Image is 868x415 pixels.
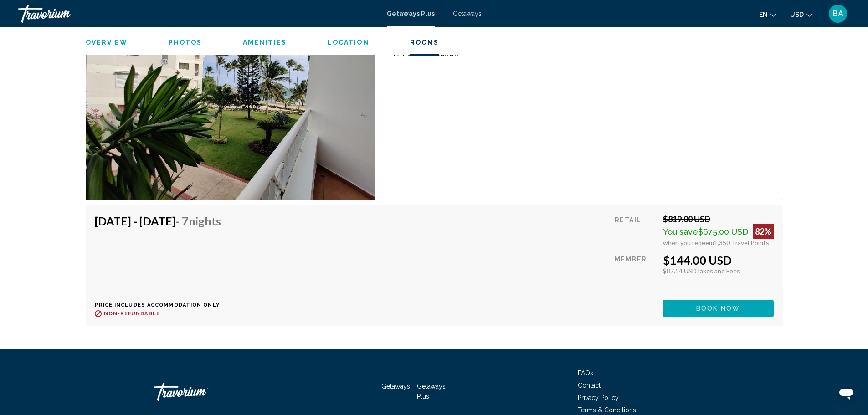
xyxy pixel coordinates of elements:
[759,8,776,21] button: Change language
[417,383,446,400] a: Getaways Plus
[663,227,698,236] span: You save
[410,38,439,46] button: Rooms
[154,378,245,405] a: Travorium
[696,267,740,275] span: Taxes and Fees
[387,10,435,17] a: Getaways Plus
[95,214,221,228] h4: [DATE] - [DATE]
[95,302,228,308] p: Price includes accommodation only
[663,300,774,317] button: Book now
[176,214,221,228] span: - 7
[696,305,740,313] span: Book now
[615,214,656,246] div: Retail
[169,38,202,46] button: Photos
[698,227,748,236] span: $675.00 USD
[381,383,410,390] a: Getaways
[243,38,287,46] button: Amenities
[104,311,160,317] span: Non-refundable
[759,11,768,18] span: en
[578,406,636,414] a: Terms & Conditions
[453,10,482,17] a: Getaways
[578,394,619,401] a: Privacy Policy
[714,239,769,246] span: 1,350 Travel Points
[578,382,601,389] a: Contact
[615,253,656,293] div: Member
[832,9,843,18] span: BA
[753,224,774,239] div: 82%
[86,38,128,46] button: Overview
[578,369,593,377] a: FAQs
[189,214,221,228] span: Nights
[790,11,804,18] span: USD
[832,379,861,408] iframe: Button to launch messaging window
[328,38,369,46] button: Location
[790,8,812,21] button: Change currency
[663,253,774,267] div: $144.00 USD
[826,4,850,23] button: User Menu
[663,239,714,246] span: when you redeem
[663,267,774,275] div: $87.54 USD
[18,5,378,23] a: Travorium
[663,214,774,224] div: $819.00 USD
